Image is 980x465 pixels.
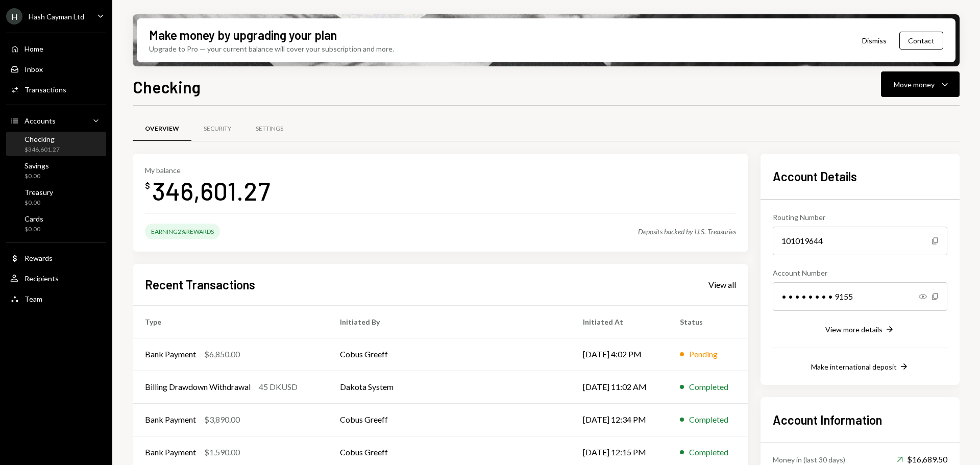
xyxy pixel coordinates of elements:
[243,116,296,142] a: Settings
[6,39,106,58] a: Home
[145,224,220,239] div: Earning 2% Rewards
[6,111,106,130] a: Accounts
[328,403,571,436] td: Cobus Greeff
[6,211,106,236] a: Cards$0.00
[149,43,394,54] div: Upgrade to Pro — your current balance will cover your subscription and more.
[849,29,899,53] button: Dismiss
[571,305,668,338] th: Initiated At
[24,65,43,74] div: Inbox
[204,413,240,426] div: $3,890.00
[259,381,298,393] div: 45 DKUSD
[708,280,736,290] div: View all
[24,214,43,223] div: Cards
[668,305,748,338] th: Status
[894,79,935,90] div: Move money
[24,295,42,303] div: Team
[881,71,960,97] button: Move money
[689,446,728,458] div: Completed
[6,80,106,99] a: Transactions
[328,371,571,403] td: Dakota System
[24,44,43,53] div: Home
[328,338,571,371] td: Cobus Greeff
[6,60,106,78] a: Inbox
[899,32,943,50] button: Contact
[773,454,845,465] div: Money in (last 30 days)
[6,132,106,156] a: Checking$346,601.27
[6,158,106,183] a: Savings$0.00
[773,212,947,223] div: Routing Number
[145,381,251,393] div: Billing Drawdown Withdrawal
[689,348,718,360] div: Pending
[145,413,196,426] div: Bank Payment
[6,185,106,209] a: Treasury$0.00
[571,403,668,436] td: [DATE] 12:34 PM
[191,116,243,142] a: Security
[811,362,897,371] div: Make international deposit
[145,348,196,360] div: Bank Payment
[152,175,270,207] div: 346,601.27
[638,227,736,236] div: Deposits backed by U.S. Treasuries
[24,254,53,262] div: Rewards
[24,225,43,234] div: $0.00
[24,145,60,154] div: $346,601.27
[24,172,49,181] div: $0.00
[24,161,49,170] div: Savings
[24,188,53,197] div: Treasury
[204,348,240,360] div: $6,850.00
[204,446,240,458] div: $1,590.00
[133,305,328,338] th: Type
[24,199,53,207] div: $0.00
[773,168,947,185] h2: Account Details
[571,371,668,403] td: [DATE] 11:02 AM
[6,269,106,287] a: Recipients
[6,289,106,308] a: Team
[6,249,106,267] a: Rewards
[24,85,66,94] div: Transactions
[133,116,191,142] a: Overview
[29,12,84,21] div: Hash Cayman Ltd
[689,381,728,393] div: Completed
[145,166,270,175] div: My balance
[145,276,255,293] h2: Recent Transactions
[773,282,947,311] div: • • • • • • • • 9155
[145,181,150,191] div: $
[256,125,283,133] div: Settings
[773,227,947,255] div: 101019644
[133,77,201,97] h1: Checking
[773,411,947,428] h2: Account Information
[149,27,337,43] div: Make money by upgrading your plan
[24,116,56,125] div: Accounts
[6,8,22,25] div: H
[571,338,668,371] td: [DATE] 4:02 PM
[145,446,196,458] div: Bank Payment
[145,125,179,133] div: Overview
[825,324,895,335] button: View more details
[825,325,883,334] div: View more details
[24,274,59,283] div: Recipients
[708,279,736,290] a: View all
[811,361,909,373] button: Make international deposit
[204,125,231,133] div: Security
[24,135,60,143] div: Checking
[773,267,947,278] div: Account Number
[689,413,728,426] div: Completed
[328,305,571,338] th: Initiated By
